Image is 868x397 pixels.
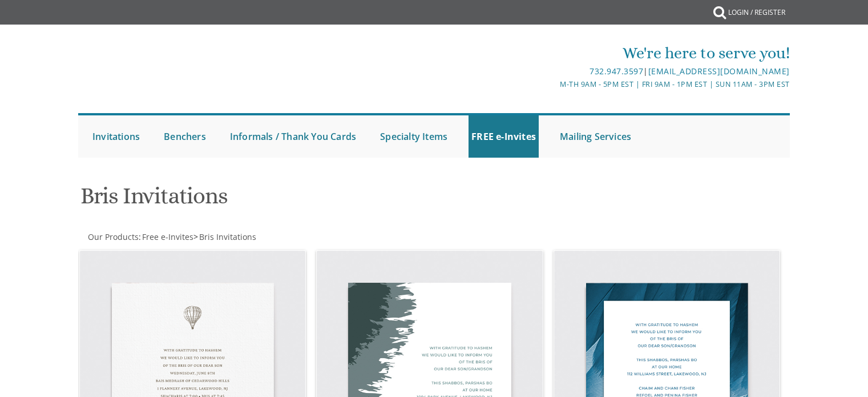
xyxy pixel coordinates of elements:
a: Benchers [161,115,209,158]
span: > [193,231,256,242]
span: Free e-Invites [142,231,193,242]
a: FREE e-Invites [469,115,539,158]
a: [EMAIL_ADDRESS][DOMAIN_NAME] [648,66,790,77]
div: | [316,65,790,78]
span: Bris Invitations [199,231,256,242]
a: Invitations [90,115,143,158]
a: Mailing Services [557,115,634,158]
a: 732.947.3597 [590,66,643,77]
div: M-Th 9am - 5pm EST | Fri 9am - 1pm EST | Sun 11am - 3pm EST [316,78,790,90]
a: Bris Invitations [198,231,256,242]
a: Our Products [87,231,139,242]
a: Free e-Invites [141,231,193,242]
h1: Bris Invitations [80,183,546,217]
div: : [78,231,434,243]
a: Informals / Thank You Cards [227,115,359,158]
a: Specialty Items [377,115,450,158]
div: We're here to serve you! [316,42,790,65]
